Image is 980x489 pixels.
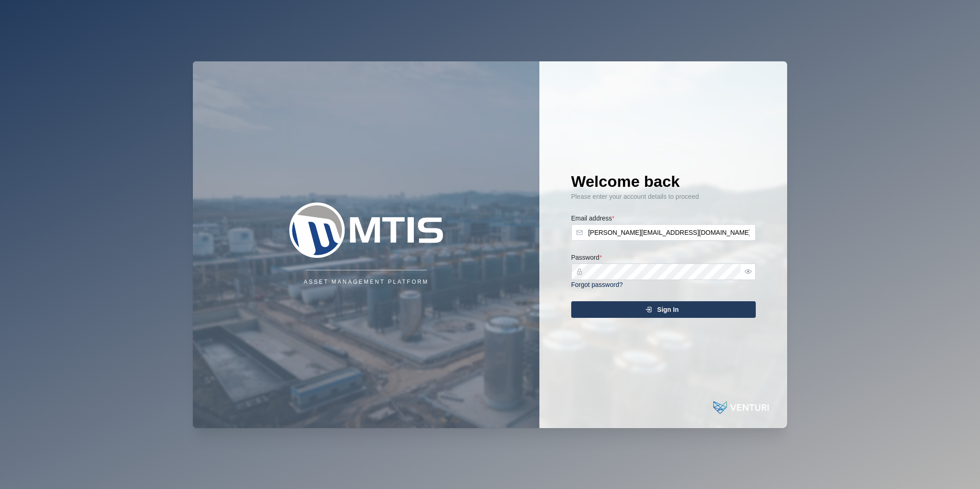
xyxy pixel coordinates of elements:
[304,278,429,286] div: Asset Management Platform
[571,214,615,224] label: Email address
[274,203,459,258] img: Company Logo
[571,281,623,288] a: Forgot password?
[571,192,756,202] div: Please enter your account details to proceed
[571,171,756,191] h1: Welcome back
[571,253,602,263] label: Password
[713,399,769,417] img: Powered by: Venturi
[571,224,756,241] input: Enter your email
[571,301,756,318] button: Sign In
[657,302,679,317] span: Sign In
